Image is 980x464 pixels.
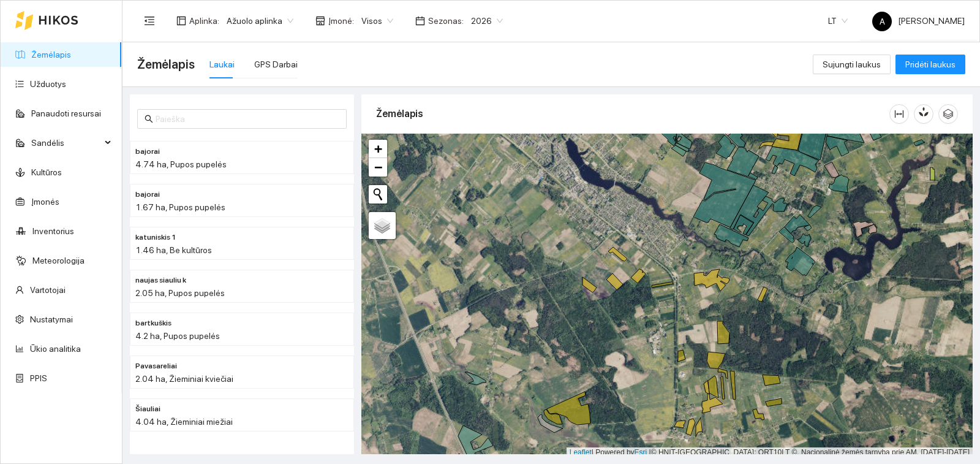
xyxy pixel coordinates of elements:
a: Užduotys [30,79,66,89]
span: Sezonas : [428,14,464,28]
a: Kultūros [31,167,62,177]
span: Sandėlis [31,131,101,155]
div: GPS Darbai [254,58,298,71]
span: Sujungti laukus [823,58,881,71]
button: Pridėti laukus [895,55,965,74]
span: [PERSON_NAME] [872,16,965,26]
a: Zoom out [369,158,387,177]
a: Inventorius [32,226,74,236]
span: bajorai [135,189,160,200]
a: Leaflet [570,448,592,457]
span: calendar [415,16,425,26]
span: Pavasareliai [135,360,177,372]
span: bartkuškis [135,318,171,329]
span: column-width [890,109,908,119]
span: Žemėlapis [137,55,195,74]
span: 1.46 ha, Be kultūros [135,245,212,255]
span: 2.05 ha, Pupos pupelės [135,288,225,298]
button: Initiate a new search [369,185,387,203]
span: 1.67 ha, Pupos pupelės [135,202,225,212]
span: Ažuolo aplinka [227,12,293,30]
span: Įmonė : [328,14,354,28]
a: Layers [369,212,396,239]
span: 2.04 ha, Žieminiai kviečiai [135,374,233,384]
span: bajorai [135,146,160,158]
a: Žemėlapis [31,50,71,59]
span: 4.2 ha, Pupos pupelės [135,331,220,341]
a: Įmonės [31,197,59,207]
a: Esri [635,448,647,457]
a: Zoom in [369,140,387,158]
a: Panaudoti resursai [31,108,101,118]
a: Meteorologija [32,256,85,265]
a: Ūkio analitika [30,344,81,354]
a: Vartotojai [30,285,66,295]
span: katuniskis 1 [135,232,176,243]
span: Aplinka : [189,14,219,28]
a: Pridėti laukus [895,59,965,69]
div: Laukai [209,58,235,71]
div: Žemėlapis [376,96,889,131]
button: column-width [889,104,909,124]
span: menu-fold [144,15,155,26]
span: naujas siauliu k [135,275,186,286]
input: Paieška [156,112,339,126]
span: A [880,12,885,31]
button: menu-fold [137,9,162,33]
span: + [374,141,382,156]
span: 2026 [471,12,503,30]
div: | Powered by © HNIT-[GEOGRAPHIC_DATA]; ORT10LT ©, Nacionalinė žemės tarnyba prie AM, [DATE]-[DATE] [567,447,973,458]
span: LT [828,12,848,30]
span: Pridėti laukus [905,58,956,71]
span: 4.04 ha, Žieminiai miežiai [135,417,233,427]
span: shop [315,16,325,26]
a: Nustatymai [30,314,73,324]
a: PPIS [30,373,47,383]
span: 4.74 ha, Pupos pupelės [135,159,227,169]
span: − [374,159,382,175]
span: Visos [361,12,393,30]
span: Šiauliai [135,403,160,415]
span: search [145,115,153,123]
button: Sujungti laukus [813,55,891,74]
span: | [649,448,651,457]
a: Sujungti laukus [813,59,891,69]
span: layout [176,16,186,26]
